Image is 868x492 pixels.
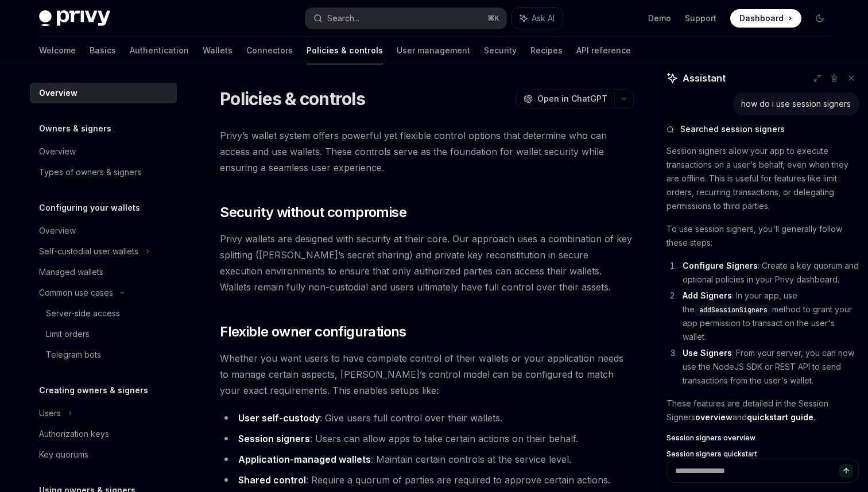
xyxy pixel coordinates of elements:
[666,144,859,213] p: Session signers allow your app to execute transactions on a user's behalf, even when they are off...
[39,86,77,100] div: Overview
[46,348,101,362] div: Telegram bots
[532,13,555,24] span: Ask AI
[30,324,177,344] a: Limit orders
[30,141,177,162] a: Overview
[530,37,563,64] a: Recipes
[39,122,111,135] h5: Owners & signers
[679,259,859,286] li: : Create a key quorum and optional policies in your Privy dashboard.
[699,305,768,315] span: addSessionSigners
[246,37,293,64] a: Connectors
[739,13,784,24] span: Dashboard
[685,13,716,24] a: Support
[484,37,517,64] a: Security
[220,350,634,398] span: Whether you want users to have complete control of their wallets or your application needs to man...
[220,410,634,426] li: : Give users full control over their wallets.
[220,88,365,109] h1: Policies & controls
[30,444,177,465] a: Key quorums
[741,98,851,110] div: how do i use session signers
[307,37,383,64] a: Policies & controls
[46,327,90,341] div: Limit orders
[683,71,726,85] span: Assistant
[220,451,634,467] li: : Maintain certain controls at the service level.
[39,145,76,158] div: Overview
[39,201,140,215] h5: Configuring your wallets
[839,464,853,478] button: Send message
[39,10,110,26] img: dark logo
[666,450,757,459] span: Session signers quickstart
[648,13,671,24] a: Demo
[39,383,148,397] h5: Creating owners & signers
[39,265,103,279] div: Managed wallets
[730,9,801,28] a: Dashboard
[666,123,859,135] button: Searched session signers
[747,412,813,423] a: quickstart guide
[576,37,631,64] a: API reference
[680,123,785,135] span: Searched session signers
[46,307,120,320] div: Server-side access
[130,37,189,64] a: Authentication
[39,245,138,258] div: Self-custodial user wallets
[695,412,733,423] a: overview
[305,8,506,29] button: Search...⌘K
[238,433,310,444] strong: Session signers
[327,11,359,25] div: Search...
[220,323,406,341] span: Flexible owner configurations
[30,424,177,444] a: Authorization keys
[30,303,177,324] a: Server-side access
[683,290,732,300] strong: Add Signers
[666,433,859,443] a: Session signers overview
[30,162,177,183] a: Types of owners & signers
[39,427,109,441] div: Authorization keys
[679,289,859,344] li: : In your app, use the method to grant your app permission to transact on the user's wallet.
[516,89,614,109] button: Open in ChatGPT
[39,406,61,420] div: Users
[39,286,113,300] div: Common use cases
[90,37,116,64] a: Basics
[666,450,859,459] a: Session signers quickstart
[30,262,177,282] a: Managed wallets
[666,433,755,443] span: Session signers overview
[30,83,177,103] a: Overview
[238,412,320,424] strong: User self-custody
[39,224,76,238] div: Overview
[666,222,859,250] p: To use session signers, you'll generally follow these steps:
[220,203,406,222] span: Security without compromise
[683,348,732,358] strong: Use Signers
[203,37,232,64] a: Wallets
[811,9,829,28] button: Toggle dark mode
[666,397,859,424] p: These features are detailed in the Session Signers and .
[679,346,859,388] li: : From your server, you can now use the NodeJS SDK or REST API to send transactions from the user...
[220,472,634,488] li: : Require a quorum of parties are required to approve certain actions.
[512,8,563,29] button: Ask AI
[220,431,634,447] li: : Users can allow apps to take certain actions on their behalf.
[39,448,88,462] div: Key quorums
[39,37,76,64] a: Welcome
[220,231,634,295] span: Privy wallets are designed with security at their core. Our approach uses a combination of key sp...
[238,474,306,486] strong: Shared control
[30,220,177,241] a: Overview
[487,14,499,23] span: ⌘ K
[683,261,758,270] strong: Configure Signers
[30,344,177,365] a: Telegram bots
[238,454,371,465] strong: Application-managed wallets
[397,37,470,64] a: User management
[220,127,634,176] span: Privy’s wallet system offers powerful yet flexible control options that determine who can access ...
[537,93,607,104] span: Open in ChatGPT
[39,165,141,179] div: Types of owners & signers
